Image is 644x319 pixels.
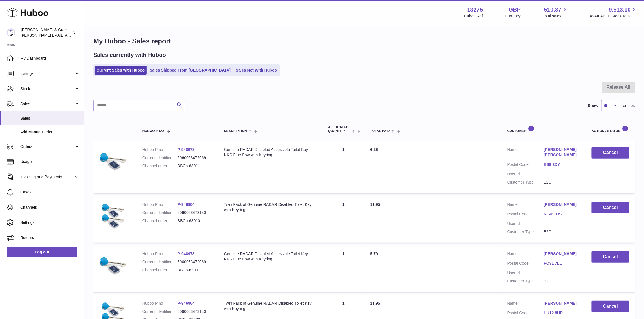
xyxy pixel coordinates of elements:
[544,310,580,316] a: HU12 8HR
[588,103,598,108] label: Show
[370,202,380,207] span: 11.95
[142,309,178,314] dt: Current identifier
[142,267,178,273] dt: Channel order
[507,147,544,159] dt: Name
[178,163,213,169] dd: BBCo-63011
[507,171,544,177] dt: User Id
[142,202,178,207] dt: Huboo P no
[142,163,178,169] dt: Channel order
[544,6,561,14] span: 510.37
[142,147,178,152] dt: Huboo P no
[7,247,77,257] a: Log out
[20,174,74,180] span: Invoicing and Payments
[464,14,483,19] div: Huboo Ref
[328,126,350,133] span: ALLOCATED Quantity
[370,129,390,133] span: Total paid
[609,6,631,14] span: 9,513.10
[142,251,178,256] dt: Huboo P no
[20,116,80,121] span: Sales
[178,267,213,273] dd: BBCo-63007
[20,56,80,61] span: My Dashboard
[370,251,378,256] span: 5.79
[467,6,483,14] strong: 13275
[322,141,365,193] td: 1
[142,155,178,160] dt: Current identifier
[20,205,80,210] span: Channels
[322,246,365,292] td: 1
[178,218,213,224] dd: BBCo-63010
[7,28,15,37] img: ellen@bluebadgecompany.co.uk
[507,261,544,267] dt: Postal Code
[544,202,580,207] a: [PERSON_NAME]
[507,211,544,218] dt: Postal Code
[142,259,178,265] dt: Current identifier
[99,147,127,175] img: $_57.JPG
[590,6,637,19] a: 9,513.10 AVAILABLE Stock Total
[178,210,213,215] dd: 5060053473140
[95,66,147,75] a: Current Sales with Huboo
[507,202,544,209] dt: Name
[507,180,544,185] dt: Customer Type
[592,301,629,312] button: Cancel
[178,147,195,152] a: P-948978
[142,210,178,215] dt: Current identifier
[507,270,544,276] dt: User Id
[592,147,629,159] button: Cancel
[224,301,317,311] div: Twin Pack of Genuine RADAR Disabled Toilet Key with Keyring
[507,229,544,235] dt: Customer Type
[178,155,213,160] dd: 5060053472969
[544,229,580,235] dd: B2C
[99,251,127,279] img: $_57.JPG
[507,301,544,307] dt: Name
[224,202,317,213] div: Twin Pack of Genuine RADAR Disabled Toilet Key with Keyring
[20,144,74,149] span: Orders
[322,196,365,243] td: 1
[592,202,629,213] button: Cancel
[20,130,80,135] span: Add Manual Order
[544,301,580,306] a: [PERSON_NAME]
[507,310,544,317] dt: Postal Code
[93,51,166,59] h2: Sales currently with Huboo
[544,261,580,266] a: PO31 7LL
[224,129,247,133] span: Description
[142,129,164,133] span: Huboo P no
[234,66,279,75] a: Sales Not With Huboo
[148,66,233,75] a: Sales Shipped From [GEOGRAPHIC_DATA]
[544,251,580,256] a: [PERSON_NAME]
[20,235,80,240] span: Returns
[505,14,521,19] div: Currency
[543,6,568,19] a: 510.37 Total sales
[544,278,580,284] dd: B2C
[507,162,544,169] dt: Postal Code
[544,162,580,167] a: BS9 2DY
[20,101,74,107] span: Sales
[224,251,317,262] div: Genuine RADAR Disabled Accessible Toilet Key NKS Blue Bow with Keyring
[178,259,213,265] dd: 5060053472969
[507,221,544,226] dt: User Id
[178,301,195,305] a: P-946964
[21,33,113,37] span: [PERSON_NAME][EMAIL_ADDRESS][DOMAIN_NAME]
[224,147,317,158] div: Genuine RADAR Disabled Accessible Toilet Key NKS Blue Bow with Keyring
[507,251,544,258] dt: Name
[142,301,178,306] dt: Huboo P no
[507,278,544,284] dt: Customer Type
[142,218,178,224] dt: Channel order
[543,14,568,19] span: Total sales
[178,251,195,256] a: P-948978
[544,180,580,185] dd: B2C
[544,147,580,158] a: [PERSON_NAME] [PERSON_NAME]
[507,125,580,133] div: Customer
[590,14,637,19] span: AVAILABLE Stock Total
[99,202,127,230] img: $_57.JPG
[544,211,580,217] a: NE46 3JS
[178,202,195,207] a: P-946964
[93,37,635,46] h1: My Huboo - Sales report
[509,6,521,14] strong: GBP
[592,125,629,133] div: Action / Status
[21,27,71,38] div: [PERSON_NAME] & Green Ltd
[592,251,629,263] button: Cancel
[20,159,80,164] span: Usage
[370,147,378,152] span: 6.26
[20,71,74,76] span: Listings
[20,189,80,195] span: Cases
